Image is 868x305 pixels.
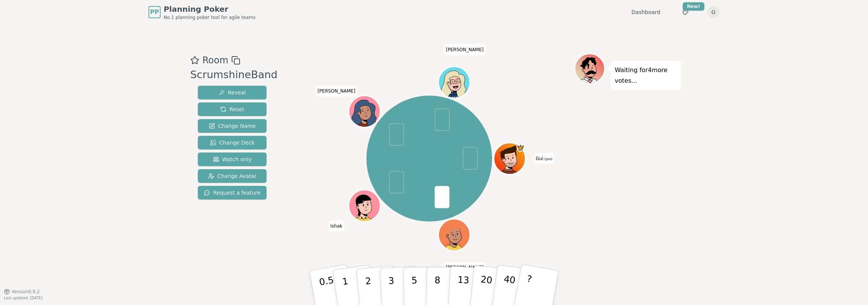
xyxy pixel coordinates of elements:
[164,4,256,14] span: Planning Poker
[198,102,267,116] button: Reset
[164,14,256,20] span: No.1 planning poker tool for agile teams
[444,44,486,55] span: Click to change your name
[150,8,159,17] span: PP
[11,289,40,295] span: Version 0.9.2
[444,262,486,273] span: Click to change your name
[148,4,256,20] a: PPPlanning PokerNo.1 planning poker tool for agile teams
[198,119,267,133] button: Change Name
[208,172,257,180] span: Change Avatar
[209,122,256,130] span: Change Name
[615,65,677,86] p: Waiting for 4 more votes...
[198,186,267,200] button: Request a feature
[516,144,524,152] span: Gui is the host
[204,189,260,197] span: Request a feature
[202,53,228,67] span: Room
[198,169,267,183] button: Change Avatar
[4,296,43,300] span: Last updated: [DATE]
[220,105,244,113] span: Reset
[198,136,267,149] button: Change Deck
[198,86,267,99] button: Reveal
[213,156,252,163] span: Watch only
[679,5,692,19] button: New!
[534,153,554,164] span: Click to change your name
[316,86,357,96] span: Click to change your name
[707,6,720,18] button: G
[4,289,40,295] button: Version0.9.2
[219,89,246,96] span: Reveal
[190,53,199,67] button: Add as favourite
[210,139,254,146] span: Change Deck
[328,220,344,231] span: Click to change your name
[683,2,704,11] div: New!
[198,152,267,166] button: Watch only
[190,67,278,83] div: ScrumshineBand
[631,8,660,16] a: Dashboard
[495,144,524,173] button: Click to change your avatar
[543,157,552,161] span: (you)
